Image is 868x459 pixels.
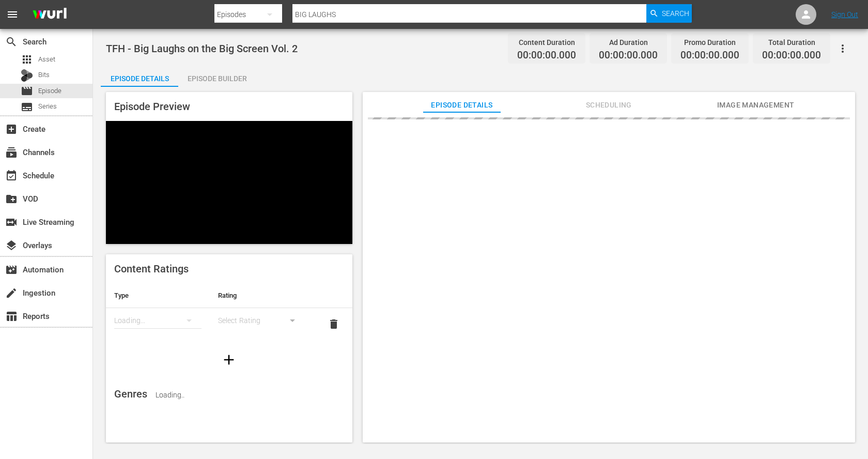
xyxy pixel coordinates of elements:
button: delete [321,312,346,336]
span: Schedule [5,170,18,182]
span: menu [6,8,19,21]
span: 00:00:00.000 [762,50,821,62]
a: Sign Out [831,10,858,19]
div: Total Duration [762,35,821,50]
div: Promo Duration [680,35,739,50]
span: VOD [5,193,18,205]
span: Asset [38,54,55,65]
span: delete [328,318,340,330]
span: 00:00:00.000 [517,50,576,62]
th: Type [106,283,210,308]
span: Episode Preview [114,100,190,113]
div: Bits [21,69,33,82]
span: Reports [5,310,18,323]
button: Search [646,4,692,23]
span: Scheduling [570,99,647,112]
span: Automation [5,264,18,276]
span: Episode Details [423,99,501,112]
span: TFH - Big Laughs on the Big Screen Vol. 2 [106,42,298,55]
span: Channels [5,146,18,159]
div: Content Duration [517,35,576,50]
span: Episode [21,85,33,97]
div: Episode Details [101,66,178,91]
div: Ad Duration [599,35,658,50]
span: 00:00:00.000 [680,50,739,62]
span: Create [5,123,18,135]
span: Series [21,101,33,113]
th: Rating [210,283,314,308]
table: simple table [106,283,352,340]
span: 00:00:00.000 [599,50,658,62]
span: Search [662,4,689,23]
span: Overlays [5,239,18,252]
div: Episode Builder [178,66,256,91]
span: Image Management [717,99,795,112]
span: Live Streaming [5,216,18,228]
button: Episode Details [101,66,178,87]
span: Search [5,36,18,48]
span: Content Ratings [114,263,189,275]
span: Bits [38,70,50,80]
span: Series [38,101,57,112]
span: Ingestion [5,287,18,299]
button: Episode Builder [178,66,256,87]
span: Episode [38,86,61,96]
span: Genres [114,388,147,400]
span: Asset [21,53,33,66]
span: Loading.. [156,391,184,399]
img: ans4CAIJ8jUAAAAAAAAAAAAAAAAAAAAAAAAgQb4GAAAAAAAAAAAAAAAAAAAAAAAAJMjXAAAAAAAAAAAAAAAAAAAAAAAAgAT5G... [25,3,74,27]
